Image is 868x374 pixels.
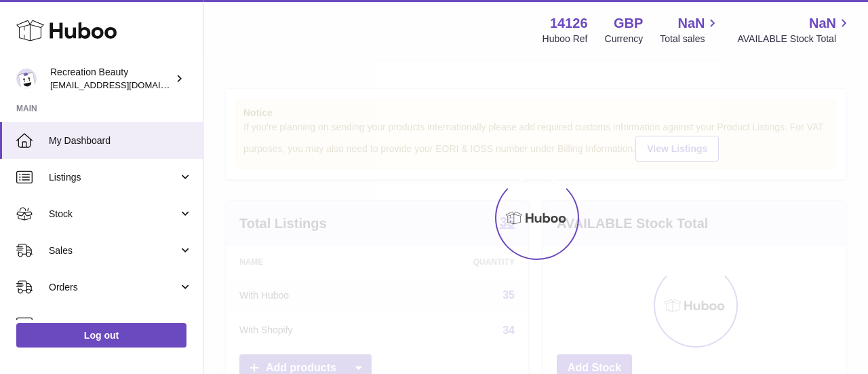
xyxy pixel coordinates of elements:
span: Sales [49,244,178,257]
div: Recreation Beauty [50,66,172,92]
strong: GBP [614,14,643,33]
a: NaN AVAILABLE Stock Total [737,14,852,45]
a: Log out [16,323,186,348]
span: My Dashboard [49,134,193,147]
strong: 14126 [550,14,588,33]
span: AVAILABLE Stock Total [737,33,852,45]
span: Stock [49,208,178,221]
div: Currency [605,33,644,45]
a: NaN Total sales [660,14,720,45]
span: Listings [49,171,178,184]
div: Huboo Ref [542,33,588,45]
span: Usage [49,318,193,331]
span: NaN [677,14,705,33]
img: internalAdmin-14126@internal.huboo.com [16,69,37,89]
span: Total sales [660,33,720,45]
span: NaN [809,14,836,33]
span: Orders [49,281,178,294]
span: [EMAIL_ADDRESS][DOMAIN_NAME] [50,79,199,90]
